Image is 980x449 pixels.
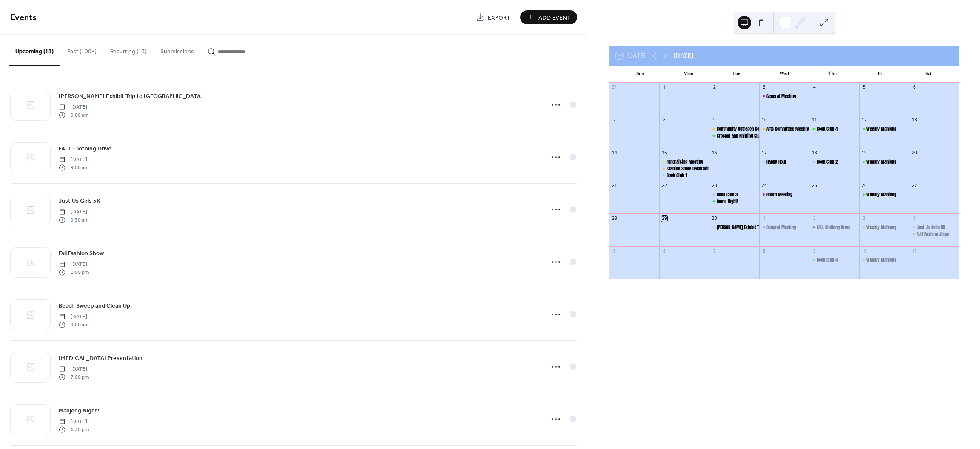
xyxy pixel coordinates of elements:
[59,92,203,101] span: [PERSON_NAME] Exhibit Trip to [GEOGRAPHIC_DATA]
[712,85,718,91] div: 2
[661,248,667,254] div: 6
[912,248,917,254] div: 11
[761,216,767,222] div: 1
[766,126,810,132] div: Arts Committee Meeting
[861,183,867,189] div: 26
[909,224,959,230] div: Just Us Girls 5K
[712,118,718,124] div: 9
[759,158,809,165] div: Happy Hour
[712,66,760,83] div: Tue
[59,373,89,381] span: 7:00 pm
[612,150,618,156] div: 14
[616,66,664,83] div: Sun
[856,66,904,83] div: Fri
[59,406,101,415] a: Mahjong Night!!
[59,302,130,311] span: Beach Sweep and Clean Up
[520,10,577,24] button: Add Event
[59,321,88,328] span: 9:00 am
[717,224,802,230] div: [PERSON_NAME] Exhibit Trip to [GEOGRAPHIC_DATA]
[917,231,949,237] div: Fall Fashion Show
[59,406,101,415] span: Mahjong Night!!
[59,111,88,119] span: 9:00 am
[712,248,718,254] div: 7
[817,126,838,132] div: Book Club 4
[712,150,718,156] div: 16
[759,224,809,230] div: General Meeting
[661,118,667,124] div: 8
[904,66,952,83] div: Sat
[59,216,88,224] span: 9:30 am
[59,156,88,164] span: [DATE]
[759,191,809,198] div: Board Meeting
[709,198,759,204] div: Game Night!
[674,51,693,60] div: [DATE]
[661,85,667,91] div: 1
[661,150,667,156] div: 15
[612,248,618,254] div: 5
[59,164,88,171] span: 9:00 am
[861,118,867,124] div: 12
[812,118,818,124] div: 11
[812,150,818,156] div: 18
[59,196,100,206] a: Just Us Girls 5K
[659,172,709,178] div: Book Club 1
[912,118,917,124] div: 13
[809,224,859,230] div: FALL Clothing Drive
[859,126,909,132] div: Weekly Mahjong
[612,118,618,124] div: 7
[103,35,154,65] button: Recurring (13)
[717,126,790,132] div: Community Outreach Committee Meeting
[912,216,917,222] div: 4
[917,224,945,230] div: Just Us Girls 5K
[859,256,909,263] div: Weekly Mahjong
[59,144,111,153] span: FALL Clothing Drive
[761,118,767,124] div: 10
[809,126,859,132] div: Book Club 4
[59,268,89,276] span: 1:00 pm
[709,224,759,230] div: Anne Frank Exhibit Trip to NYC
[709,126,759,132] div: Community Outreach Committee Meeting
[59,249,104,258] span: Fall Fashion Show
[709,132,759,139] div: Crochet and Knitting Club
[766,93,796,99] div: General Meeting
[766,224,796,230] div: General Meeting
[812,216,818,222] div: 2
[812,183,818,189] div: 25
[612,216,618,222] div: 28
[859,191,909,198] div: Weekly Mahjong
[659,158,709,165] div: Fundraising Meeting
[760,66,808,83] div: Wed
[761,150,767,156] div: 17
[11,9,37,26] span: Events
[154,35,201,65] button: Submissions
[612,85,618,91] div: 31
[664,66,712,83] div: Mon
[59,353,142,363] a: [MEDICAL_DATA] Presentation
[59,366,89,373] span: [DATE]
[59,261,89,268] span: [DATE]
[667,158,703,165] div: Fundraising Meeting
[59,104,88,111] span: [DATE]
[759,93,809,99] div: General Meeting
[59,208,88,216] span: [DATE]
[809,256,859,263] div: Book Club 4
[761,248,767,254] div: 8
[812,248,818,254] div: 9
[59,426,89,433] span: 6:30 pm
[912,150,917,156] div: 20
[538,13,571,22] span: Add Event
[9,35,60,66] button: Upcoming (13)
[909,231,959,237] div: Fall Fashion Show
[861,85,867,91] div: 5
[661,216,667,222] div: 29
[59,248,104,258] a: Fall Fashion Show
[859,158,909,165] div: Weekly Mahjong
[717,198,738,204] div: Game Night!
[809,158,859,165] div: Book Club 2
[817,224,850,230] div: FALL Clothing Drive
[912,183,917,189] div: 27
[861,216,867,222] div: 3
[667,172,687,178] div: Book Club 1
[759,126,809,132] div: Arts Committee Meeting
[808,66,856,83] div: Thu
